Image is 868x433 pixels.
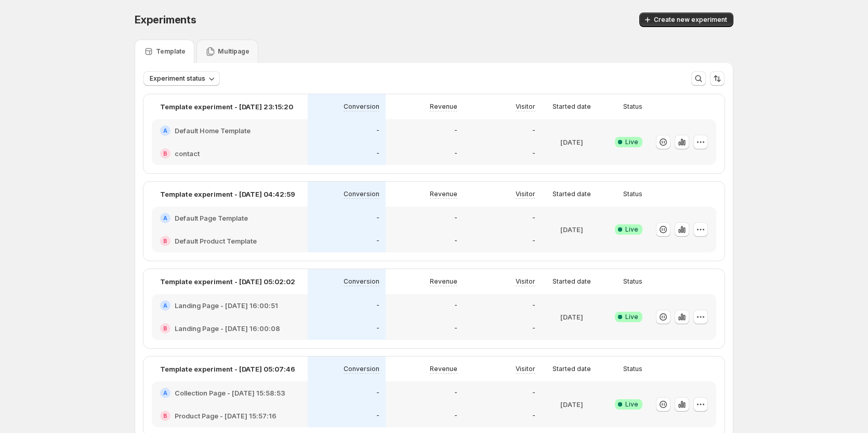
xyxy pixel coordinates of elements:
h2: A [163,215,167,221]
p: - [532,324,535,333]
p: - [376,214,379,222]
p: - [454,214,457,222]
p: - [454,149,457,158]
p: - [532,126,535,135]
h2: Landing Page - [DATE] 16:00:08 [175,323,280,334]
p: - [376,126,379,135]
p: - [532,389,535,397]
p: [DATE] [560,312,583,322]
h2: contact [175,148,200,159]
p: Multipage [218,47,249,56]
h2: A [163,302,167,309]
p: Template experiment - [DATE] 05:02:02 [160,276,295,287]
button: Experiment status [143,71,220,86]
p: Template experiment - [DATE] 23:15:20 [160,101,293,112]
p: Visitor [516,103,535,111]
p: Status [623,190,642,198]
p: - [454,126,457,135]
button: Sort the results [710,71,725,86]
h2: Product Page - [DATE] 15:57:16 [175,411,277,421]
p: - [454,237,457,245]
p: - [454,301,457,310]
h2: Default Product Template [175,236,257,246]
p: Revenue [430,277,457,286]
p: Template experiment - [DATE] 05:07:46 [160,364,295,374]
h2: B [163,325,167,332]
p: Revenue [430,103,457,111]
p: Conversion [344,103,379,111]
p: - [454,412,457,420]
p: [DATE] [560,399,583,410]
h2: B [163,238,167,244]
p: Started date [553,103,591,111]
h2: B [163,413,167,419]
p: Revenue [430,190,457,198]
span: Live [625,138,638,146]
p: - [376,412,379,420]
h2: Collection Page - [DATE] 15:58:53 [175,388,285,398]
span: Live [625,400,638,409]
p: - [454,389,457,397]
p: Conversion [344,277,379,286]
p: - [532,412,535,420]
p: Visitor [516,277,535,286]
p: Template [156,47,186,56]
button: Create new experiment [639,12,733,27]
p: Started date [553,277,591,286]
p: Status [623,103,642,111]
h2: Default Page Template [175,213,248,223]
p: Conversion [344,190,379,198]
h2: Default Home Template [175,125,251,136]
p: Started date [553,365,591,373]
p: - [532,149,535,158]
p: Status [623,365,642,373]
p: Visitor [516,365,535,373]
p: - [376,324,379,333]
span: Create new experiment [654,16,727,24]
p: - [376,301,379,310]
p: - [376,237,379,245]
p: - [376,149,379,158]
p: Started date [553,190,591,198]
p: - [454,324,457,333]
span: Live [625,313,638,321]
p: Visitor [516,190,535,198]
p: Revenue [430,365,457,373]
p: - [532,214,535,222]
span: Experiments [135,14,196,26]
h2: A [163,128,167,134]
span: Live [625,225,638,234]
p: [DATE] [560,224,583,235]
p: Template experiment - [DATE] 04:42:59 [160,189,295,199]
p: Conversion [344,365,379,373]
h2: Landing Page - [DATE] 16:00:51 [175,300,278,311]
p: [DATE] [560,137,583,147]
p: - [532,237,535,245]
p: Status [623,277,642,286]
span: Experiment status [150,74,205,83]
h2: B [163,150,167,157]
h2: A [163,390,167,396]
p: - [376,389,379,397]
p: - [532,301,535,310]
